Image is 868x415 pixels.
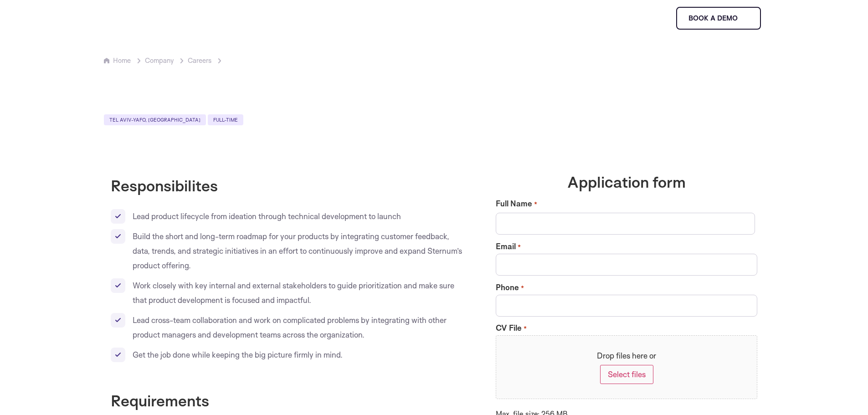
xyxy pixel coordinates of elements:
a: Full-time [208,114,243,125]
a: Tel Aviv-Yafo, [GEOGRAPHIC_DATA] [104,114,206,125]
a: Company [145,56,174,65]
h4: Responsibilites [111,176,464,195]
h1: Senior Product Manager [104,81,410,110]
h4: Requirements [111,391,464,410]
a: Book a demo [676,7,761,30]
button: Select files [600,365,653,384]
a: Careers [188,56,211,65]
span: Lead cross-team collaboration and work on complicated problems by integrating with other product ... [133,315,447,339]
span: Work closely with key internal and external stakeholders to guide prioritization and make sure th... [133,281,454,305]
span: Senior Product Manager [226,55,299,66]
label: Phone [496,284,524,291]
a: Solutions [283,2,325,35]
a: Get Started [611,9,665,27]
span: Get the job done while keeping the big picture firmly in mind. [133,350,343,359]
span: Build the short and long-term roadmap for your products by integrating customer feedback, data, t... [133,231,462,270]
span: Drop files here or [511,350,742,361]
span: Lead product lifecycle from ideation through technical development to launch [133,211,401,221]
label: CV File [496,324,526,332]
h4: Application form [496,173,757,191]
img: sternum iot [741,15,749,22]
a: Resources [340,2,386,35]
a: Home [113,56,131,65]
label: Email [496,243,520,250]
legend: Full Name [496,198,757,209]
a: Products [227,2,268,35]
a: Company [401,2,444,35]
